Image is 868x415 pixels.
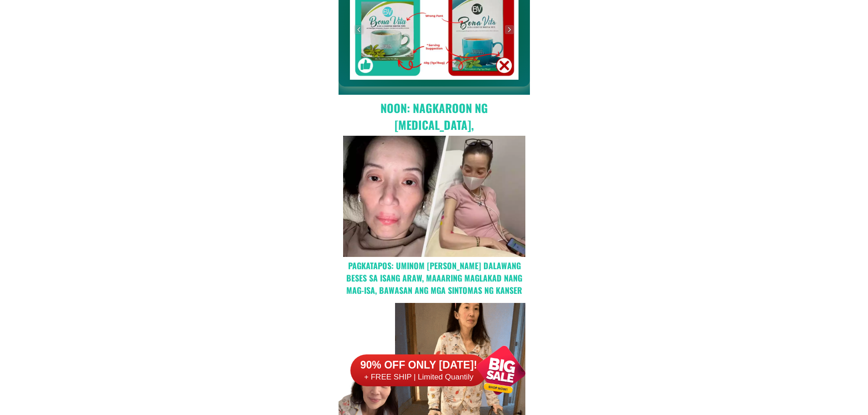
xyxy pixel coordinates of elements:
h2: pagkatapos: uminom [PERSON_NAME] dalawang beses sa isang araw, maaaring maglakad nang mag-isa, ba... [343,260,525,297]
h6: + FREE SHIP | Limited Quantily [350,372,487,382]
h2: Noon: nagkaroon ng [MEDICAL_DATA], hindi makalakad ng normal [343,99,525,151]
h6: 90% OFF ONLY [DATE]! [350,359,487,372]
img: navigation [354,25,364,34]
img: navigation [505,25,514,34]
